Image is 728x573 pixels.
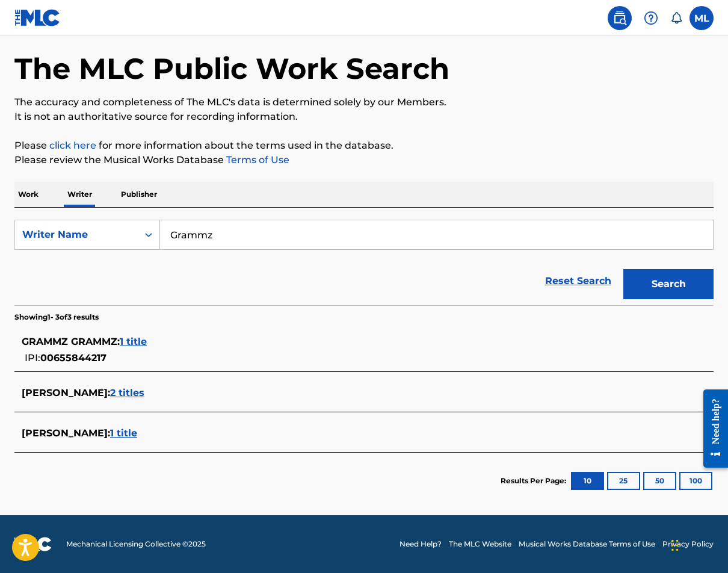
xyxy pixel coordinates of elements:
div: User Menu [689,6,714,30]
img: MLC Logo [14,9,61,26]
button: Search [623,269,714,299]
h1: The MLC Public Work Search [14,51,449,87]
div: Drag [671,527,679,563]
iframe: Chat Widget [668,515,728,573]
p: Please for more information about the terms used in the database. [14,138,714,153]
span: 2 titles [110,387,144,398]
p: Publisher [117,182,161,207]
p: Please review the Musical Works Database [14,153,714,167]
p: The accuracy and completeness of The MLC's data is determined solely by our Members. [14,95,714,110]
img: logo [14,537,52,551]
a: Need Help? [399,539,442,550]
span: [PERSON_NAME] : [22,387,110,398]
div: Help [639,6,663,30]
div: Writer Name [22,228,131,242]
span: [PERSON_NAME] : [22,427,110,439]
a: Public Search [608,6,632,30]
div: Notifications [670,12,682,24]
button: 50 [643,472,676,490]
a: Reset Search [539,268,617,294]
button: 25 [607,472,640,490]
span: 1 title [110,427,137,439]
img: help [644,11,658,25]
span: Mechanical Licensing Collective © 2025 [66,539,206,550]
p: Writer [64,182,96,207]
p: Showing 1 - 3 of 3 results [14,312,99,323]
button: 10 [571,472,604,490]
button: 100 [679,472,712,490]
a: click here [49,140,96,151]
a: Musical Works Database Terms of Use [519,539,655,550]
span: IPI: [25,352,40,364]
span: 00655844217 [40,352,106,364]
p: Work [14,182,42,207]
span: 1 title [120,336,147,347]
form: Search Form [14,220,714,305]
span: GRAMMZ GRAMMZ : [22,336,120,347]
p: It is not an authoritative source for recording information. [14,110,714,124]
a: Privacy Policy [662,539,714,550]
p: Results Per Page: [501,475,569,486]
a: The MLC Website [449,539,511,550]
img: search [612,11,627,25]
iframe: Resource Center [694,379,728,478]
a: Terms of Use [224,154,289,166]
